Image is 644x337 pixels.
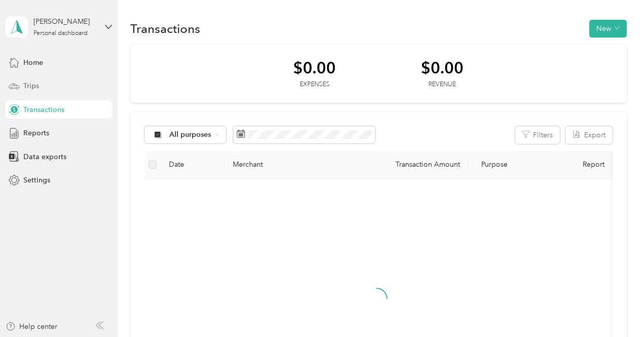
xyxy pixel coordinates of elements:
[33,16,97,27] div: [PERSON_NAME]
[23,104,64,115] span: Transactions
[23,81,39,91] span: Trips
[33,30,88,36] div: Personal dashboard
[293,80,336,89] div: Expenses
[377,151,468,179] th: Transaction Amount
[23,128,49,138] span: Reports
[6,321,57,332] button: Help center
[476,160,508,169] span: Purpose
[23,152,66,162] span: Data exports
[587,280,644,337] iframe: Everlance-gr Chat Button Frame
[293,59,336,77] div: $0.00
[23,175,50,185] span: Settings
[515,126,560,144] button: Filters
[225,151,377,179] th: Merchant
[565,126,613,144] button: Export
[589,20,627,38] button: New
[23,57,43,68] span: Home
[421,59,463,77] div: $0.00
[421,80,463,89] div: Revenue
[169,131,211,138] span: All purposes
[161,151,225,179] th: Date
[130,23,200,34] h1: Transactions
